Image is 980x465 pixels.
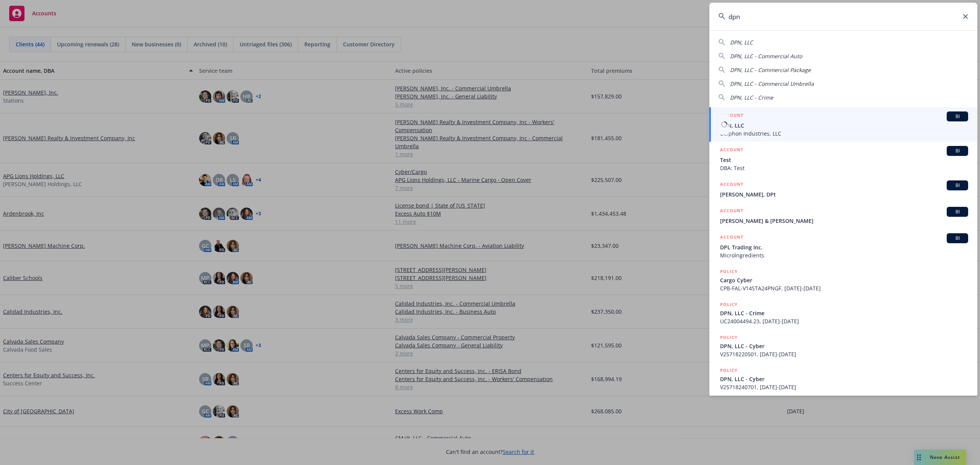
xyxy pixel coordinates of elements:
a: POLICYCargo CyberCPB-FAL-V14STA24PNGF, [DATE]-[DATE] [709,264,977,296]
h5: ACCOUNT [720,111,743,121]
span: DPN, LLC [720,121,968,129]
a: ACCOUNTBITestDBA: Test [709,142,977,176]
h5: ACCOUNT [720,233,743,242]
a: POLICYDPN, LLC - CyberV25718220501, [DATE]-[DATE] [709,329,977,362]
a: ACCOUNTBIDPL Trading Inc.Microlngredients [709,229,977,264]
span: DPN, LLC - Commercial Auto [730,52,802,60]
span: BI [950,147,965,154]
h5: ACCOUNT [720,146,743,155]
span: V25718240701, [DATE]-[DATE] [720,383,968,391]
span: DPN, LLC - Commercial Umbrella [730,80,814,87]
h5: ACCOUNT [720,207,743,216]
span: BI [950,182,965,189]
h5: POLICY [720,367,738,374]
a: POLICYDPN, LLC - CrimeUC24004494.23, [DATE]-[DATE] [709,296,977,329]
a: ACCOUNTBI[PERSON_NAME] & [PERSON_NAME] [709,203,977,229]
span: Microlngredients [720,251,968,259]
span: Test [720,156,968,164]
span: DBA: Test [720,164,968,172]
h5: ACCOUNT [720,180,743,190]
span: DPN, LLC - Cyber [720,375,968,383]
span: DPL Trading Inc. [720,243,968,251]
span: CPB-FAL-V14STA24PNGF, [DATE]-[DATE] [720,284,968,292]
span: V25718220501, [DATE]-[DATE] [720,350,968,358]
span: Delphon Industries, LLC [720,129,968,138]
span: DPN, LLC - Crime [730,94,773,101]
h5: POLICY [720,334,738,341]
h5: POLICY [720,301,738,308]
a: ACCOUNTBI[PERSON_NAME], DPt [709,176,977,203]
a: ACCOUNTBIDPN, LLCDelphon Industries, LLC [709,107,977,142]
h5: POLICY [720,268,738,275]
input: Search... [709,3,977,30]
span: [PERSON_NAME], DPt [720,190,968,198]
span: BI [950,208,965,215]
span: [PERSON_NAME] & [PERSON_NAME] [720,217,968,225]
span: DPN, LLC - Cyber [720,342,968,350]
span: DPN, LLC - Crime [720,309,968,317]
span: DPN, LLC [730,39,753,46]
span: DPN, LLC - Commercial Package [730,66,811,74]
span: UC24004494.23, [DATE]-[DATE] [720,317,968,325]
a: POLICYDPN, LLC - CyberV25718240701, [DATE]-[DATE] [709,362,977,395]
span: Cargo Cyber [720,276,968,284]
span: BI [950,113,965,120]
span: BI [950,235,965,242]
